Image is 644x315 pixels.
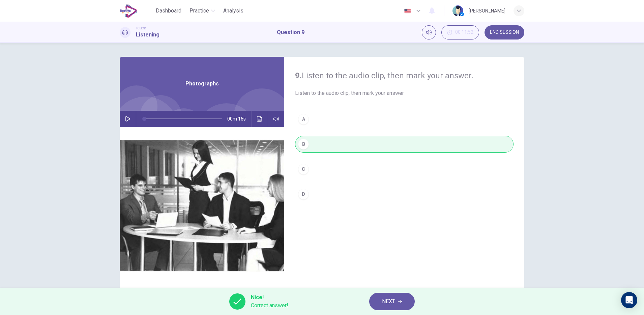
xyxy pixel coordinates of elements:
[452,5,463,16] img: Profile picture
[120,127,284,291] img: Photographs
[251,293,288,301] span: Nice!
[382,297,395,306] span: NEXT
[187,5,218,17] button: Practice
[441,25,479,40] div: Hide
[223,7,243,15] span: Analysis
[227,111,251,127] span: 00m 16s
[221,5,246,17] button: Analysis
[455,30,473,35] span: 00:11:52
[369,293,415,310] button: NEXT
[441,25,479,40] button: 00:11:52
[120,4,153,18] a: EduSynch logo
[254,111,265,127] button: Click to see the audio transcription
[156,7,181,15] span: Dashboard
[136,26,146,31] span: TOEIC®
[277,28,304,36] h1: Question 9
[295,71,302,80] strong: 9.
[189,7,209,15] span: Practice
[485,25,524,40] button: END SESSION
[153,5,184,17] button: Dashboard
[469,7,505,15] div: [PERSON_NAME]
[403,8,412,14] img: en
[422,25,436,40] div: Mute
[136,31,159,39] h1: Listening
[490,30,519,35] span: END SESSION
[251,301,288,310] span: Correct answer!
[185,80,219,88] span: Photographs
[295,89,514,97] span: Listen to the audio clip, then mark your answer.
[120,4,138,18] img: EduSynch logo
[295,70,514,81] h4: Listen to the audio clip, then mark your answer.
[621,292,637,308] div: Open Intercom Messenger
